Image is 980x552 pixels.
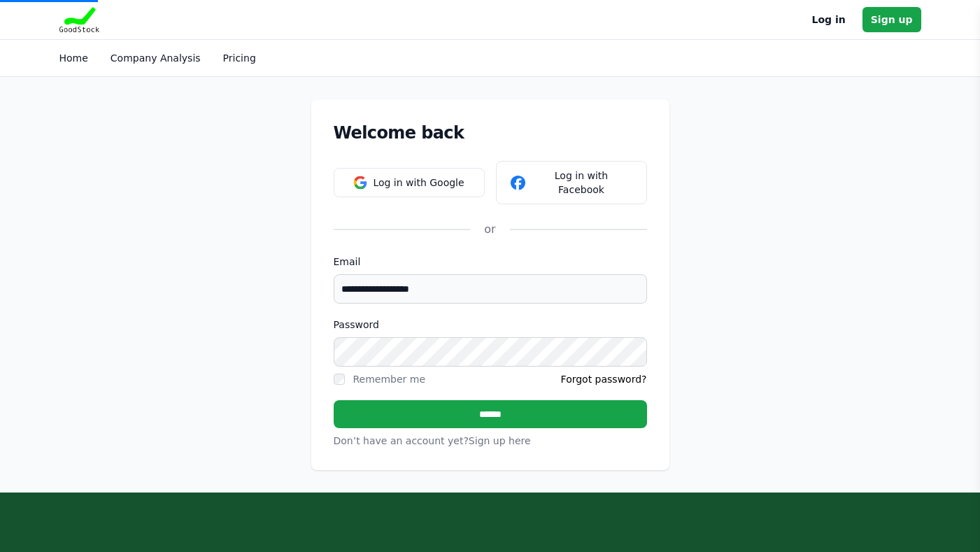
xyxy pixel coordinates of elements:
[862,7,921,32] a: Sign up
[561,372,647,386] a: Forgot password?
[334,255,647,269] label: Email
[59,7,100,32] img: Goodstock Logo
[469,435,531,446] a: Sign up here
[59,52,88,64] a: Home
[223,52,256,64] a: Pricing
[496,161,647,204] button: Log in with Facebook
[334,434,647,448] p: Don’t have an account yet?
[353,374,426,385] label: Remember me
[334,168,485,197] button: Log in with Google
[812,11,846,28] a: Log in
[470,221,509,238] div: or
[334,122,647,144] h1: Welcome back
[334,318,647,332] label: Password
[111,52,201,64] a: Company Analysis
